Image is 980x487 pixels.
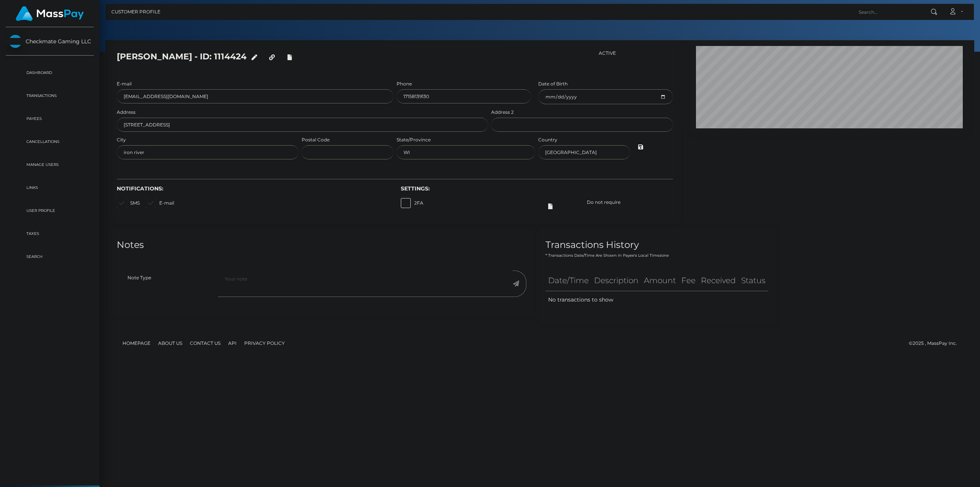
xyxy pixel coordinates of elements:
a: Customer Profile [111,4,160,20]
a: API [225,337,240,349]
td: No transactions to show [546,291,768,309]
th: Description [591,270,641,291]
button: Note Type [119,271,216,285]
h6: Settings: [401,185,673,192]
label: 2FA [401,198,423,208]
p: Manage Users [9,159,91,171]
span: Checkmate Gaming LLC [6,38,94,45]
p: Payees [9,113,91,125]
div: Note Type [127,275,199,281]
button: ACTIVE [590,46,673,61]
p: Dashboard [9,67,91,79]
a: User Profile [6,201,94,220]
a: Transactions [6,86,94,105]
p: Transactions [9,90,91,102]
th: Status [738,270,768,291]
label: E-mail [117,80,132,87]
label: Address [117,109,136,116]
div: ACTIVE [599,50,655,56]
a: Taxes [6,224,94,243]
p: User Profile [9,205,91,216]
p: Links [9,182,91,193]
p: Cancellations [9,136,91,148]
img: Checkmate Gaming LLC [9,35,22,48]
label: City [117,136,126,143]
th: Date/Time [546,270,591,291]
a: Dashboard [6,63,94,82]
p: Search [9,251,91,262]
div: © 2025 , MassPay Inc. [909,339,963,348]
a: Cancellations [6,132,94,151]
p: * Transactions date/time are shown in payee's local timezone [546,253,768,258]
a: Links [6,178,94,197]
label: Postal Code [302,136,330,143]
th: Amount [641,270,679,291]
th: Fee [679,270,698,291]
img: MassPay Logo [16,6,84,21]
th: Received [698,270,738,291]
h4: Transactions History [546,238,768,252]
p: Taxes [9,228,91,239]
a: Homepage [119,337,154,349]
div: Do not require [587,199,655,205]
a: About Us [155,337,185,349]
a: Search [6,247,94,266]
label: E-mail [146,198,174,208]
a: Privacy Policy [241,337,288,349]
h4: Notes [117,238,528,252]
label: Date of Birth [538,80,568,87]
button: Do not require [578,195,673,210]
h5: [PERSON_NAME] - ID: 1114424 [117,46,484,68]
label: Address 2 [491,109,514,116]
label: Phone [397,80,412,87]
a: Payees [6,109,94,128]
label: Country [538,136,557,143]
input: Search... [851,5,923,19]
a: Manage Users [6,155,94,174]
label: State/Province [397,136,431,143]
label: SMS [117,198,140,208]
a: Contact Us [187,337,224,349]
h6: Notifications: [117,185,389,192]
